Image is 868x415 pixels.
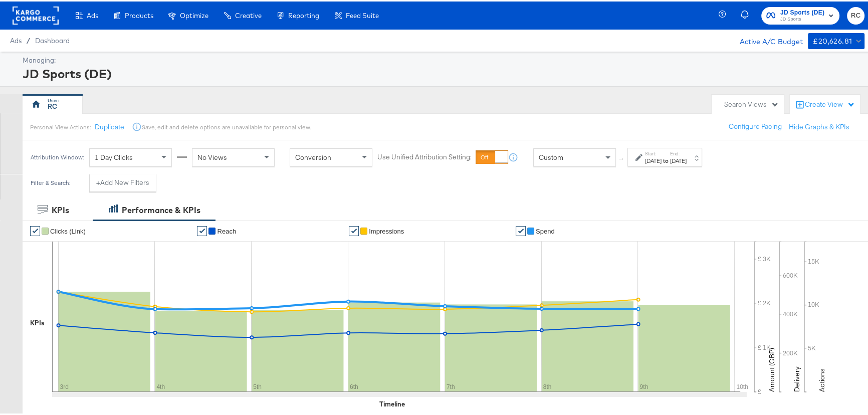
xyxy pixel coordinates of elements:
[813,34,852,46] div: £20,626.81
[197,151,227,160] span: No Views
[789,121,849,130] button: Hide Graphs & KPIs
[180,10,208,18] span: Optimize
[670,155,687,163] div: [DATE]
[197,225,207,235] a: ✔
[722,116,789,134] button: Configure Pacing
[817,367,826,390] text: Actions
[645,149,662,155] label: Start:
[288,10,319,18] span: Reporting
[349,225,359,235] a: ✔
[792,365,801,390] text: Delivery
[369,226,404,234] span: Impressions
[379,398,405,407] div: Timeline
[48,100,57,110] div: RC
[30,178,71,185] div: Filter & Search:
[670,149,687,155] label: End:
[851,9,860,20] span: RC
[87,10,98,18] span: Ads
[539,151,563,160] span: Custom
[30,152,84,159] div: Attribution Window:
[847,6,864,23] button: RC
[122,203,200,215] div: Performance & KPIs
[96,176,100,186] strong: +
[617,156,626,159] span: ↑
[50,226,86,234] span: Clicks (Link)
[346,10,379,18] span: Feed Suite
[780,14,824,22] span: JD Sports
[125,10,153,18] span: Products
[10,35,22,43] span: Ads
[217,226,236,234] span: Reach
[30,317,45,326] div: KPIs
[95,151,133,160] span: 1 Day Clicks
[645,155,662,163] div: [DATE]
[662,155,670,163] strong: to
[30,225,40,235] a: ✔
[729,32,803,47] div: Active A/C Budget
[22,35,35,43] span: /
[23,54,862,64] div: Managing:
[724,98,779,108] div: Search Views
[35,35,70,43] a: Dashboard
[30,122,91,130] div: Personal View Actions:
[767,346,776,390] text: Amount (GBP)
[536,226,555,234] span: Spend
[23,64,862,81] div: JD Sports (DE)
[95,121,124,130] button: Duplicate
[516,225,526,235] a: ✔
[761,6,839,23] button: JD Sports (DE)JD Sports
[235,10,262,18] span: Creative
[780,6,824,17] span: JD Sports (DE)
[808,32,864,48] button: £20,626.81
[295,151,331,160] span: Conversion
[805,98,855,108] div: Create View
[142,122,311,130] div: Save, edit and delete options are unavailable for personal view.
[89,172,156,190] button: +Add New Filters
[377,151,472,161] label: Use Unified Attribution Setting:
[52,203,69,215] div: KPIs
